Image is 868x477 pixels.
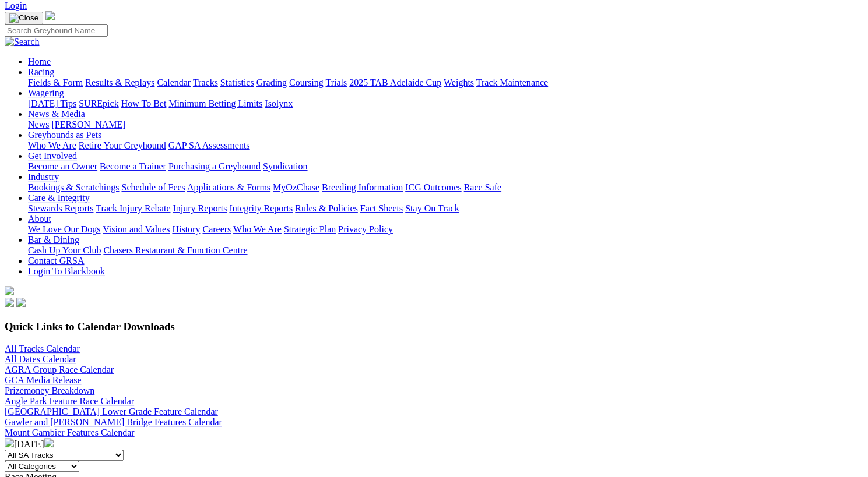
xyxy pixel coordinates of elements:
[5,365,114,374] a: AGRA Group Race Calendar
[44,438,54,447] img: chevron-right-pager-white.svg
[187,182,270,192] a: Applications & Forms
[28,67,54,77] a: Racing
[28,182,119,192] a: Bookings & Scratchings
[229,203,293,213] a: Integrity Reports
[16,298,26,307] img: twitter.svg
[5,396,134,406] a: Angle Park Feature Race Calendar
[28,203,93,213] a: Stewards Reports
[28,182,863,193] div: Industry
[325,77,347,87] a: Trials
[168,98,262,108] a: Minimum Betting Limits
[28,161,863,172] div: Get Involved
[45,11,55,20] img: logo-grsa-white.png
[202,224,231,234] a: Careers
[121,182,185,192] a: Schedule of Fees
[28,151,77,161] a: Get Involved
[96,203,170,213] a: Track Injury Rebate
[5,417,222,427] a: Gawler and [PERSON_NAME] Bridge Features Calendar
[79,140,166,150] a: Retire Your Greyhound
[5,12,43,24] button: Toggle navigation
[28,140,863,151] div: Greyhounds as Pets
[263,161,307,171] a: Syndication
[121,98,167,108] a: How To Bet
[85,77,154,87] a: Results & Replays
[5,37,40,47] img: Search
[405,182,461,192] a: ICG Outcomes
[193,77,218,87] a: Tracks
[5,427,135,437] a: Mount Gambier Features Calendar
[157,77,191,87] a: Calendar
[28,172,59,182] a: Industry
[28,266,105,276] a: Login To Blackbook
[168,161,261,171] a: Purchasing a Greyhound
[28,161,97,171] a: Become an Owner
[405,203,459,213] a: Stay On Track
[265,98,293,108] a: Isolynx
[28,256,84,266] a: Contact GRSA
[28,77,83,87] a: Fields & Form
[51,119,125,129] a: [PERSON_NAME]
[233,224,282,234] a: Who We Are
[5,298,14,307] img: facebook.svg
[5,344,80,354] a: All Tracks Calendar
[28,203,863,214] div: Care & Integrity
[256,77,287,87] a: Grading
[284,224,336,234] a: Strategic Plan
[28,235,79,245] a: Bar & Dining
[28,56,51,66] a: Home
[28,245,863,256] div: Bar & Dining
[273,182,319,192] a: MyOzChase
[338,224,393,234] a: Privacy Policy
[5,320,863,333] h3: Quick Links to Calendar Downloads
[28,193,90,203] a: Care & Integrity
[349,77,441,87] a: 2025 TAB Adelaide Cup
[28,88,64,98] a: Wagering
[103,245,247,255] a: Chasers Restaurant & Function Centre
[360,203,403,213] a: Fact Sheets
[5,286,14,295] img: logo-grsa-white.png
[172,224,200,234] a: History
[28,224,100,234] a: We Love Our Dogs
[28,140,76,150] a: Who We Are
[100,161,166,171] a: Become a Trainer
[5,375,82,385] a: GCA Media Release
[173,203,227,213] a: Injury Reports
[28,224,863,235] div: About
[103,224,170,234] a: Vision and Values
[5,354,76,364] a: All Dates Calendar
[9,13,38,23] img: Close
[79,98,118,108] a: SUREpick
[463,182,501,192] a: Race Safe
[444,77,474,87] a: Weights
[289,77,324,87] a: Coursing
[28,98,863,109] div: Wagering
[5,1,27,10] a: Login
[5,438,14,447] img: chevron-left-pager-white.svg
[28,109,85,119] a: News & Media
[5,407,218,416] a: [GEOGRAPHIC_DATA] Lower Grade Feature Calendar
[28,245,101,255] a: Cash Up Your Club
[322,182,403,192] a: Breeding Information
[295,203,358,213] a: Rules & Policies
[28,130,101,140] a: Greyhounds as Pets
[28,119,49,129] a: News
[28,98,76,108] a: [DATE] Tips
[28,214,51,224] a: About
[168,140,250,150] a: GAP SA Assessments
[5,24,108,37] input: Search
[28,77,863,88] div: Racing
[476,77,548,87] a: Track Maintenance
[220,77,254,87] a: Statistics
[28,119,863,130] div: News & Media
[5,386,94,395] a: Prizemoney Breakdown
[5,438,863,450] div: [DATE]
